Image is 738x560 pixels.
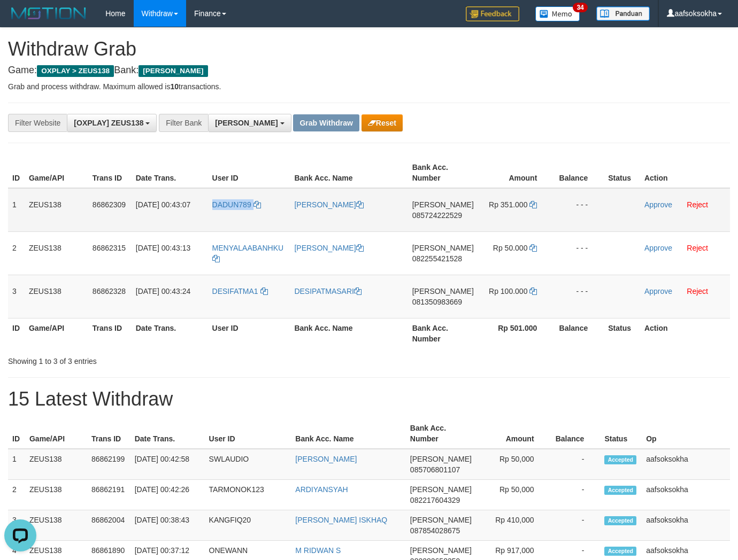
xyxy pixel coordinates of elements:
[208,318,290,348] th: User ID
[8,480,25,510] td: 2
[130,510,205,541] td: [DATE] 00:38:43
[8,5,89,21] img: MOTION_logo.png
[205,510,291,541] td: KANGFIQ20
[8,158,25,188] th: ID
[25,480,87,510] td: ZEUS138
[529,244,537,252] a: Copy 50000 to clipboard
[604,547,636,556] span: Accepted
[93,244,126,252] span: 86862315
[478,158,553,188] th: Amount
[640,158,730,188] th: Action
[478,318,553,348] th: Rp 501.000
[489,287,527,295] span: Rp 100.000
[132,158,208,188] th: Date Trans.
[553,318,604,348] th: Balance
[604,486,636,495] span: Accepted
[25,510,87,541] td: ZEUS138
[8,81,730,92] p: Grab and process withdraw. Maximum allowed is transactions.
[642,480,730,510] td: aafsoksokha
[412,200,474,209] span: [PERSON_NAME]
[410,516,472,524] span: [PERSON_NAME]
[170,82,179,91] strong: 10
[8,231,25,275] td: 2
[8,114,67,132] div: Filter Website
[295,455,357,463] a: [PERSON_NAME]
[25,449,87,480] td: ZEUS138
[644,287,672,295] a: Approve
[410,485,472,494] span: [PERSON_NAME]
[410,465,460,474] span: Copy 085706801107 to clipboard
[412,254,462,263] span: Copy 082255421528 to clipboard
[130,418,205,449] th: Date Trans.
[476,449,550,480] td: Rp 50,000
[550,480,601,510] td: -
[642,449,730,480] td: aafsoksokha
[476,510,550,541] td: Rp 410,000
[290,158,408,188] th: Bank Acc. Name
[8,318,25,348] th: ID
[88,158,132,188] th: Trans ID
[604,158,640,188] th: Status
[130,480,205,510] td: [DATE] 00:42:26
[37,65,114,77] span: OXPLAY > ZEUS138
[642,510,730,541] td: aafsoksokha
[139,65,207,77] span: [PERSON_NAME]
[604,318,640,348] th: Status
[8,388,730,410] h1: 15 Latest Withdraw
[88,318,132,348] th: Trans ID
[553,275,604,318] td: - - -
[687,244,708,252] a: Reject
[410,496,460,504] span: Copy 082217604329 to clipboard
[362,114,403,131] button: Reset
[4,4,36,36] button: Open LiveChat chat widget
[295,516,387,524] a: [PERSON_NAME] ISKHAQ
[476,480,550,510] td: Rp 50,000
[290,318,408,348] th: Bank Acc. Name
[67,114,157,132] button: [OXPLAY] ZEUS138
[8,418,25,449] th: ID
[208,114,291,132] button: [PERSON_NAME]
[291,418,406,449] th: Bank Acc. Name
[550,418,601,449] th: Balance
[493,244,528,252] span: Rp 50.000
[408,158,478,188] th: Bank Acc. Number
[205,418,291,449] th: User ID
[208,158,290,188] th: User ID
[294,200,363,209] a: [PERSON_NAME]
[687,200,708,209] a: Reject
[294,287,362,295] a: DESIPATMASARI
[412,298,462,306] span: Copy 081350983669 to clipboard
[295,485,348,494] a: ARDIYANSYAH
[25,231,88,275] td: ZEUS138
[25,418,87,449] th: Game/API
[476,418,550,449] th: Amount
[410,546,472,555] span: [PERSON_NAME]
[553,231,604,275] td: - - -
[87,418,130,449] th: Trans ID
[25,158,88,188] th: Game/API
[8,449,25,480] td: 1
[212,287,268,295] a: DESIFATMA1
[412,287,474,295] span: [PERSON_NAME]
[8,65,730,76] h4: Game: Bank:
[550,510,601,541] td: -
[596,6,650,21] img: panduan.png
[410,455,472,463] span: [PERSON_NAME]
[212,200,261,209] a: DADUN789
[136,244,190,252] span: [DATE] 00:43:13
[293,114,359,131] button: Grab Withdraw
[212,287,258,295] span: DESIFATMA1
[553,158,604,188] th: Balance
[644,244,672,252] a: Approve
[640,318,730,348] th: Action
[8,275,25,318] td: 3
[412,244,474,252] span: [PERSON_NAME]
[550,449,601,480] td: -
[466,6,519,21] img: Feedback.jpg
[489,200,527,209] span: Rp 351.000
[600,418,642,449] th: Status
[132,318,208,348] th: Date Trans.
[130,449,205,480] td: [DATE] 00:42:58
[159,114,208,132] div: Filter Bank
[8,188,25,232] td: 1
